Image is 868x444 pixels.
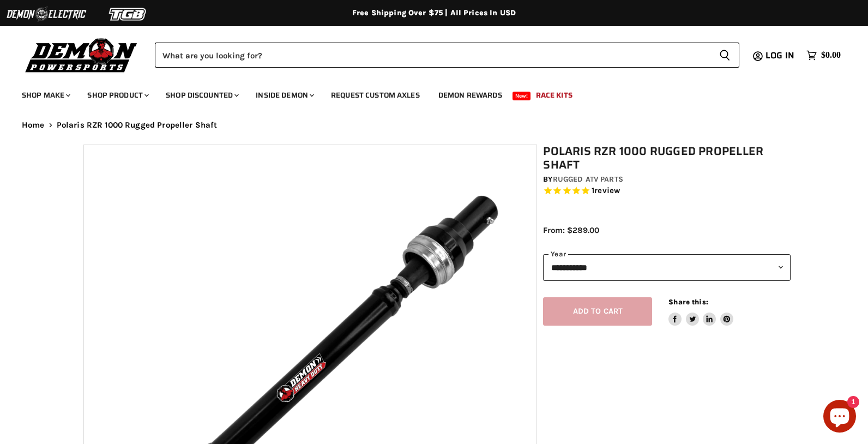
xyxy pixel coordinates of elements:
[14,80,838,106] ul: Main menu
[155,43,710,68] input: Search
[821,50,841,61] span: $0.00
[513,92,531,100] span: New!
[543,173,791,185] div: by
[594,186,620,196] span: review
[155,43,739,68] form: Product
[668,298,708,306] span: Share this:
[543,145,791,172] h1: Polaris RZR 1000 Rugged Propeller Shaft
[553,175,623,184] a: Rugged ATV Parts
[22,35,141,74] img: Demon Powersports
[668,297,733,326] aside: Share this:
[543,225,599,235] span: From: $289.00
[5,4,87,25] img: Demon Electric Logo 2
[820,400,859,435] inbox-online-store-chat: Shopify online store chat
[765,49,794,62] span: Log in
[57,121,218,130] span: Polaris RZR 1000 Rugged Propeller Shaft
[430,84,510,106] a: Demon Rewards
[87,4,169,25] img: TGB Logo 2
[543,185,791,197] span: Rated 5.0 out of 5 stars 1 reviews
[528,84,581,106] a: Race Kits
[801,47,846,63] a: $0.00
[710,43,739,68] button: Search
[761,51,801,61] a: Log in
[79,84,155,106] a: Shop Product
[543,254,791,281] select: year
[592,186,620,196] span: 1 reviews
[248,84,321,106] a: Inside Demon
[323,84,428,106] a: Request Custom Axles
[158,84,245,106] a: Shop Discounted
[14,84,77,106] a: Shop Make
[22,121,45,130] a: Home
